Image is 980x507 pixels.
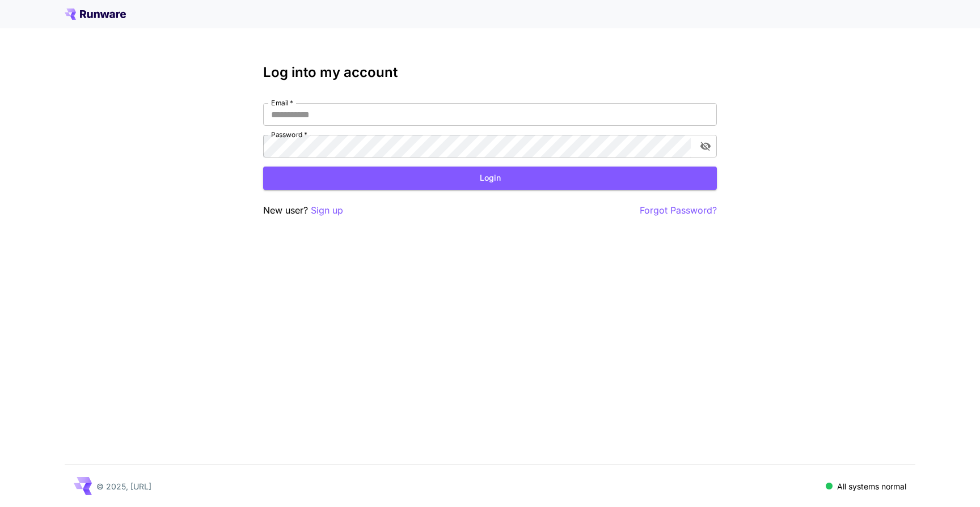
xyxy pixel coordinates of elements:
[96,480,151,492] p: © 2025, [URL]
[271,98,293,108] label: Email
[837,480,906,492] p: All systems normal
[263,65,717,80] h3: Log into my account
[640,203,717,218] button: Forgot Password?
[263,203,343,218] p: New user?
[263,167,717,190] button: Login
[695,136,716,156] button: toggle password visibility
[271,130,307,139] label: Password
[311,203,343,218] button: Sign up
